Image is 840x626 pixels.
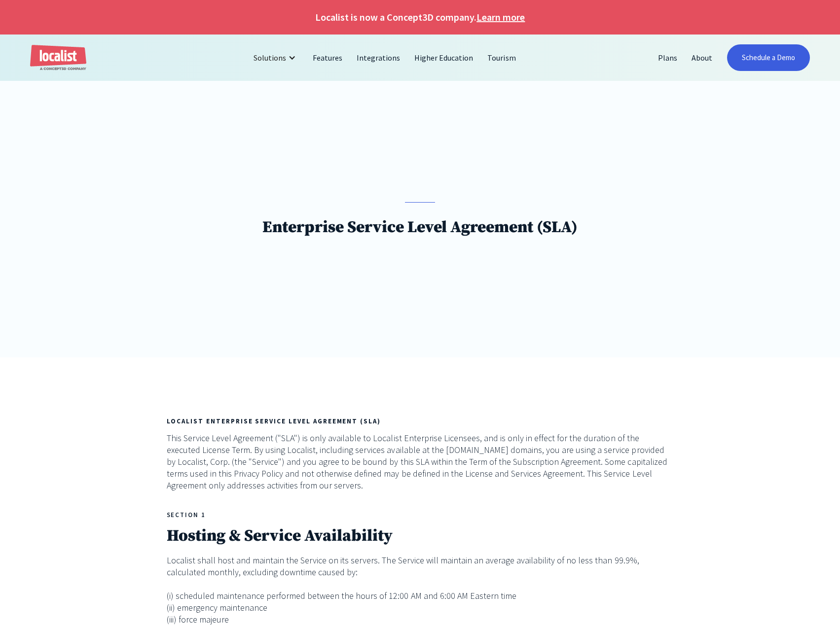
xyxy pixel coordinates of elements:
a: Tourism [480,46,523,70]
a: Plans [651,46,685,70]
a: Schedule a Demo [727,44,810,71]
a: home [30,45,86,71]
h5: SECTION 1 [167,511,674,519]
p: This Service Level Agreement ("SLA") is only available to Localist Enterprise Licensees, and is o... [167,432,674,491]
a: Learn more [476,10,525,25]
a: About [685,46,720,70]
div: Solutions [254,52,286,64]
h1: Enterprise Service Level Agreement (SLA) [262,217,578,238]
a: Higher Education [407,46,480,70]
a: Integrations [350,46,407,70]
div: Solutions [246,46,306,70]
a: Features [306,46,350,70]
strong: LOCALIST ENTERPRISE SERVICE LEVEL AGREEMENT (SLA) [167,417,381,425]
h5: ‍ [167,496,674,504]
h2: Hosting & Service Availability [167,526,674,547]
